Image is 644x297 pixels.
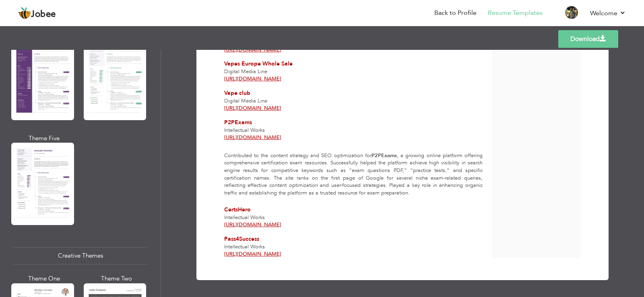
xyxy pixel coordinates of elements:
[85,274,148,283] div: Theme Two
[590,8,626,18] a: Welcome
[372,152,397,159] strong: P2PExams
[13,274,76,283] div: Theme One
[558,30,618,48] a: Download
[224,134,281,141] a: [URL][DOMAIN_NAME]
[224,214,265,221] span: Intellectual Works
[13,134,76,143] div: Theme Five
[18,7,31,20] img: jobee.io
[31,10,56,19] span: Jobee
[18,7,56,20] a: Jobee
[13,247,148,264] div: Creative Themes
[224,104,281,112] a: [URL][DOMAIN_NAME]
[224,152,483,197] p: Contributed to the content strategy and SEO optimization for , a growing online platform offering...
[224,235,259,243] span: Pass4Success
[224,60,293,68] span: Vapes Europe Whole Sale
[224,250,281,258] a: [URL][DOMAIN_NAME]
[224,75,281,82] a: [URL][DOMAIN_NAME]
[434,8,477,18] a: Back to Profile
[488,8,543,18] a: Resume Templates
[565,6,578,19] img: Profile Img
[224,127,265,134] span: Intellectual Works
[224,46,281,53] a: [URL][DOMAIN_NAME]
[224,89,250,97] span: Vape club
[224,68,267,75] span: Digital Media Line
[224,206,251,213] span: CertsHero
[224,221,281,228] a: [URL][DOMAIN_NAME]
[224,243,265,250] span: Intellectual Works
[224,97,267,104] span: Digital Media Line
[224,119,252,126] span: P2PExams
